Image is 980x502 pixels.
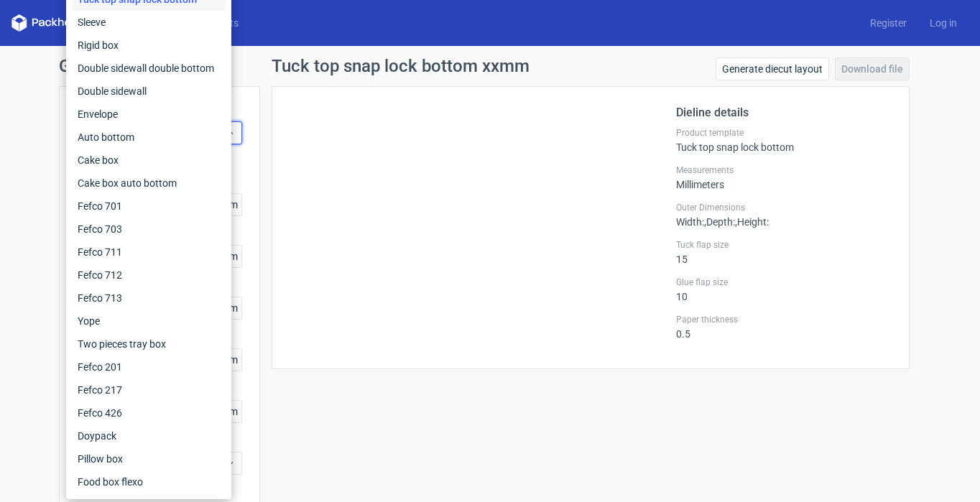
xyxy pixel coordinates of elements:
[72,172,226,195] div: Cake box auto bottom
[676,314,892,340] div: 0.5
[272,57,530,75] h1: Tuck top snap lock bottom xxmm
[716,57,829,80] a: Generate diecut layout
[676,239,892,265] div: 15
[72,378,226,401] div: Fefco 217
[859,16,918,30] a: Register
[72,264,226,287] div: Fefco 712
[676,127,892,139] label: Product template
[676,216,704,228] span: Width :
[72,11,226,34] div: Sleeve
[59,57,921,75] h1: Generate new dieline
[72,470,226,493] div: Food box flexo
[676,104,892,121] h2: Dieline details
[72,57,226,80] div: Double sidewall double bottom
[72,241,226,264] div: Fefco 711
[72,149,226,172] div: Cake box
[676,164,892,176] label: Measurements
[72,126,226,149] div: Auto bottom
[72,195,226,218] div: Fefco 701
[72,401,226,424] div: Fefco 426
[72,34,226,57] div: Rigid box
[72,424,226,447] div: Doypack
[676,127,892,153] div: Tuck top snap lock bottom
[72,447,226,470] div: Pillow box
[676,276,892,288] label: Glue flap size
[72,103,226,126] div: Envelope
[72,218,226,241] div: Fefco 703
[676,276,892,302] div: 10
[918,16,969,30] a: Log in
[72,287,226,310] div: Fefco 713
[676,314,892,325] label: Paper thickness
[676,202,892,213] label: Outer Dimensions
[735,216,769,228] span: , Height :
[72,333,226,355] div: Two pieces tray box
[72,355,226,378] div: Fefco 201
[704,216,735,228] span: , Depth :
[676,164,892,190] div: Millimeters
[72,310,226,333] div: Yope
[676,239,892,251] label: Tuck flap size
[72,80,226,103] div: Double sidewall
